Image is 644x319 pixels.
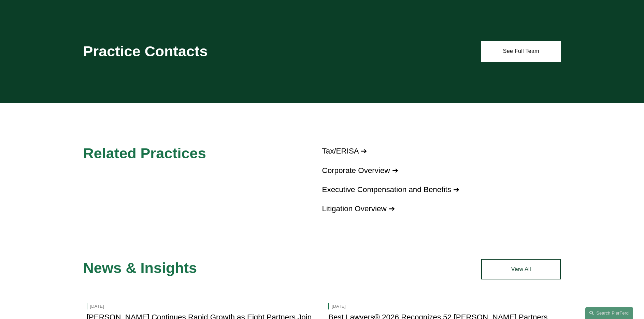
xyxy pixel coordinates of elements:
[481,259,561,279] a: View All
[322,166,398,175] a: Corporate Overview ➔
[332,303,346,309] time: [DATE]
[83,42,302,60] h2: Practice Contacts
[481,41,561,61] a: See Full Team
[83,145,206,161] span: Related Practices
[585,307,633,319] a: Search this site
[90,303,104,309] time: [DATE]
[322,147,367,155] a: Tax/ERISA ➔
[322,204,395,213] a: Litigation Overview ➔
[83,260,197,276] span: News & Insights
[322,185,460,194] a: Executive Compensation and Benefits ➔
